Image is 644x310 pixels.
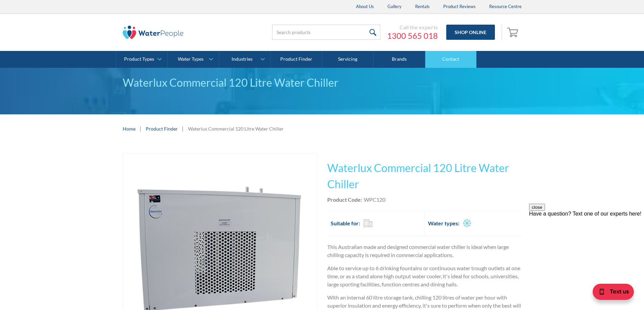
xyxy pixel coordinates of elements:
[425,51,477,68] a: Contact
[124,56,154,62] div: Product Types
[322,51,374,68] a: Servicing
[364,196,385,204] div: WPC120
[327,243,522,259] p: This Australian made and designed commercial water chiller is ideal when large chilling capacity ...
[327,196,362,203] strong: Product Code:
[272,25,380,40] input: Search products
[123,75,522,91] div: Waterlux Commercial 120 Litre Water Chiller
[181,124,185,133] div: |
[271,51,322,68] a: Product Finder
[331,219,360,227] h2: Suitable for:
[327,264,522,288] p: Able to service up to 6 drinking fountains or continuous water trough outlets at one time, or as ...
[116,51,167,68] a: Product Types
[387,31,438,41] a: 1300 565 018
[123,26,184,39] img: The Water People
[507,27,520,37] img: shopping cart
[505,24,522,40] a: Open empty cart
[446,25,495,40] a: Shop Online
[428,219,459,227] h2: Water types:
[327,160,522,192] h1: Waterlux Commercial 120 Litre Water Chiller
[178,56,204,62] div: Water Types
[374,51,425,68] a: Brands
[168,51,219,68] a: Water Types
[123,125,136,132] a: Home
[529,204,644,285] iframe: podium webchat widget prompt
[139,124,142,133] div: |
[188,125,284,132] div: Waterlux Commercial 120 Litre Water Chiller
[387,24,438,31] div: Call the experts
[576,276,644,310] iframe: podium webchat widget bubble
[219,51,270,68] a: Industries
[232,56,253,62] div: Industries
[146,125,178,132] a: Product Finder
